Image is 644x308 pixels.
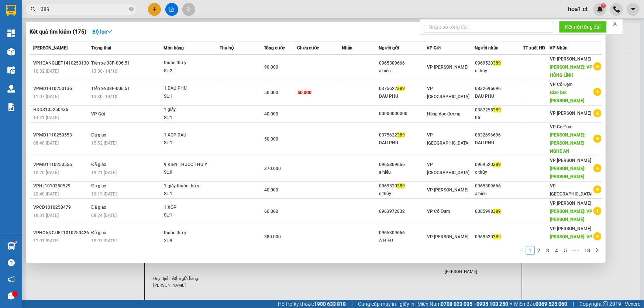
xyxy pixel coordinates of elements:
span: plus-circle [593,186,602,194]
div: SL: 1 [164,93,219,101]
span: question-circle [8,259,15,266]
input: Tìm tên, số ĐT hoặc mã đơn [41,5,128,13]
span: [PERSON_NAME]: [PERSON_NAME] [550,166,585,179]
li: 1 [526,246,535,255]
span: VP Cổ Đạm [550,82,573,87]
li: 5 [561,246,570,255]
span: [PERSON_NAME]: VP HỒNG LĨNH [550,234,592,248]
span: plus-circle [593,207,602,215]
span: Đã giao [91,183,106,188]
span: plus-circle [593,62,602,70]
a: 1 [526,246,534,255]
span: 40.000 [264,111,278,117]
span: 50.000 [264,136,278,142]
div: VPCD1010250479 [33,204,89,211]
span: search [31,7,36,12]
div: VPMD1110250553 [33,131,89,139]
span: 389 [493,162,501,167]
div: SL: 9 [164,237,219,245]
span: TT xuất HĐ [523,45,545,51]
div: 0832696696 [475,85,523,93]
span: VP Cổ Đạm [427,209,450,214]
div: SL: 1 [164,190,219,198]
div: SL: 1 [164,211,219,219]
div: 0963972832 [379,208,426,215]
span: Người nhận [475,45,499,51]
div: A HIẾU [379,237,426,245]
div: 9 KIEN THUOC THU Y [164,161,219,169]
div: HDD3105250436 [33,106,89,114]
span: Người gửi [379,45,399,51]
div: 1 giấy thuốc thú y [164,182,219,190]
span: VP [PERSON_NAME] [550,201,591,206]
span: 389 [493,234,501,239]
div: DAU PHU [379,93,426,100]
div: DAU PHU [379,139,426,147]
span: 370.000 [264,166,281,171]
span: 08:48 [DATE] [33,141,59,146]
div: htr [475,114,523,122]
span: notification [8,276,15,283]
button: right [593,246,602,255]
span: 15:52 [DATE] [91,141,117,146]
span: down [107,29,112,34]
div: DAU PHU [475,93,523,100]
span: Tổng cước [264,45,285,51]
span: close-circle [129,6,134,13]
span: 389 [493,60,501,66]
span: VP [PERSON_NAME] [550,111,591,116]
span: Đã giao [91,132,106,138]
span: 19:21 [DATE] [91,170,117,175]
span: 18:31 [DATE] [33,213,59,218]
strong: Bộ lọc [92,29,112,35]
span: 50.000 [298,90,312,95]
span: message [8,293,15,300]
span: VP [PERSON_NAME] [427,65,468,70]
span: VP [GEOGRAPHIC_DATA] [427,132,469,146]
span: Trên xe 38F-006.51 [91,86,130,91]
span: VP [PERSON_NAME] [550,158,591,163]
div: SL: 1 [164,114,219,122]
span: 20:40 [DATE] [33,191,59,197]
span: ••• [570,246,582,255]
li: Previous Page [517,246,526,255]
span: VP [PERSON_NAME] [427,234,468,239]
div: thuốc thú y [164,229,219,237]
span: plus-circle [593,232,602,240]
li: 18 [582,246,593,255]
span: VP Cổ Đạm [550,124,573,129]
div: VPMD1410250136 [33,85,89,93]
span: plus-circle [593,88,602,96]
span: 10:19 [DATE] [91,191,117,197]
li: 3 [544,246,552,255]
div: c thủy [379,190,426,198]
span: 11:01 [DATE] [33,238,59,243]
div: 0385998 [475,208,523,215]
img: warehouse-icon [7,66,15,74]
div: 1 XOP DAU [164,131,219,139]
div: 0965309666 [379,59,426,67]
div: a hiếu [379,67,426,75]
span: 11:07 [DATE] [33,94,59,99]
div: DAU PHU [475,139,523,147]
span: VP [GEOGRAPHIC_DATA] [550,183,592,197]
span: close [613,21,618,26]
span: 50.000 [264,90,278,95]
span: 389 [397,86,405,91]
span: [PERSON_NAME]: VP HỒNG LĨNH [550,65,592,78]
div: c thủy [475,67,523,75]
span: 08:24 [DATE] [91,213,117,218]
div: thuốc thú y [164,59,219,67]
div: 0969520 [475,161,523,169]
a: 18 [582,246,593,255]
span: 389 [493,209,501,214]
li: Next Page [593,246,602,255]
img: warehouse-icon [7,48,15,56]
div: a hiếu [379,169,426,176]
span: Hàng dọc đường [427,111,461,117]
img: dashboard-icon [7,30,15,37]
span: Kết nối tổng đài [565,23,601,31]
span: 380.000 [264,234,281,239]
div: SL: 2 [164,67,219,75]
span: plus-circle [593,164,602,172]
